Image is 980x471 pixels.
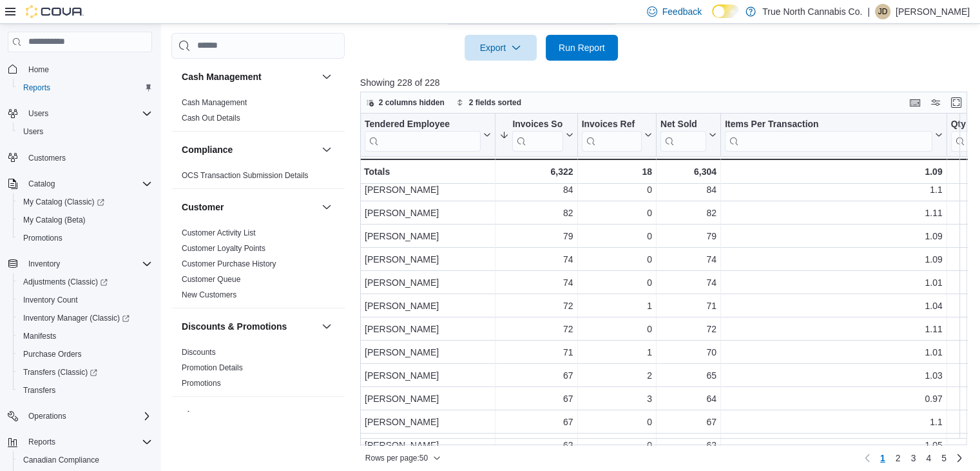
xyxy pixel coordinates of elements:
a: Next page [952,450,967,466]
span: Promotion Details [182,362,243,372]
span: 2 fields sorted [469,97,521,108]
button: Compliance [182,143,316,155]
span: My Catalog (Classic) [23,197,104,207]
span: Inventory Count [18,292,152,308]
span: Customer Purchase History [182,258,276,268]
span: My Catalog (Beta) [18,212,152,228]
button: My Catalog (Beta) [13,211,157,229]
span: Home [28,65,49,75]
div: 6,322 [499,164,573,179]
a: Customers [23,150,71,166]
span: My Catalog (Beta) [23,215,86,225]
button: Cash Management [182,70,316,83]
span: Customer Activity List [182,227,256,237]
a: Manifests [18,328,61,344]
nav: Pagination for preceding grid [860,448,967,468]
a: Reports [18,80,55,95]
span: Rows per page : 50 [365,453,428,463]
a: Canadian Compliance [18,452,104,468]
button: Users [13,123,157,141]
span: Reports [23,434,152,450]
button: Inventory Count [13,291,157,309]
span: Customer Queue [182,274,240,284]
button: Operations [23,408,72,424]
span: Inventory [23,256,152,272]
a: Users [18,124,48,139]
a: Transfers (Classic) [18,365,102,380]
span: Customers [23,150,152,166]
span: Promotions [18,230,152,246]
button: Promotions [13,229,157,247]
span: Inventory Count [23,295,78,305]
div: 18 [581,164,651,179]
span: Canadian Compliance [18,452,152,468]
button: Export [465,35,537,61]
span: Inventory Manager (Classic) [23,313,130,323]
p: | [867,4,870,19]
button: Catalog [23,176,60,192]
span: Purchase Orders [18,346,152,362]
button: Keyboard shortcuts [907,95,923,110]
span: 1 [880,452,885,465]
span: Users [23,126,43,137]
span: Promotions [23,233,62,243]
div: Customer [171,225,345,307]
a: Promotions [18,230,68,246]
a: Page 3 of 5 [905,448,921,468]
div: Cash Management [171,94,345,130]
a: Customer Purchase History [182,259,276,268]
span: Adjustments (Classic) [23,277,108,287]
span: Feedback [662,5,702,18]
div: 6,304 [660,164,716,179]
a: Page 5 of 5 [936,448,952,468]
a: Customer Queue [182,274,240,283]
button: 2 columns hidden [361,95,450,110]
h3: Compliance [182,143,233,155]
span: Home [23,61,152,77]
button: Catalog [3,175,157,193]
ul: Pagination for preceding grid [875,448,952,468]
span: Transfers [18,383,152,398]
span: 5 [941,452,946,465]
h3: Discounts & Promotions [182,319,287,332]
a: OCS Transaction Submission Details [182,170,309,179]
span: Customer Loyalty Points [182,243,265,253]
a: Purchase Orders [18,346,87,362]
h3: Customer [182,200,224,213]
div: 1.09 [725,164,943,179]
button: Discounts & Promotions [319,318,334,334]
a: Home [23,62,54,77]
button: Canadian Compliance [13,451,157,469]
span: Manifests [18,328,152,344]
span: Operations [23,408,152,424]
img: Cova [26,5,84,18]
span: Reports [28,437,55,447]
button: Transfers [13,381,157,399]
span: Reports [23,83,50,93]
div: Totals [364,164,491,179]
span: Operations [28,411,66,421]
button: Reports [23,434,61,450]
button: Inventory [3,255,157,273]
span: Users [18,124,152,139]
span: Transfers (Classic) [23,367,97,377]
button: Users [23,106,53,121]
a: Inventory Manager (Classic) [13,309,157,327]
a: Discounts [182,347,216,356]
button: Run Report [546,35,618,61]
span: Users [23,106,152,121]
button: Customers [3,148,157,167]
span: Transfers [23,385,55,396]
a: Transfers [18,383,61,398]
span: New Customers [182,289,236,299]
span: Dark Mode [712,18,713,19]
button: Operations [3,407,157,425]
button: Previous page [860,450,875,466]
span: Transfers (Classic) [18,365,152,380]
div: Jessica Devereux [875,4,890,19]
span: Run Report [559,41,605,54]
a: My Catalog (Beta) [18,212,91,228]
button: Enter fullscreen [948,95,964,110]
span: Export [472,35,529,61]
span: Discounts [182,346,216,357]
